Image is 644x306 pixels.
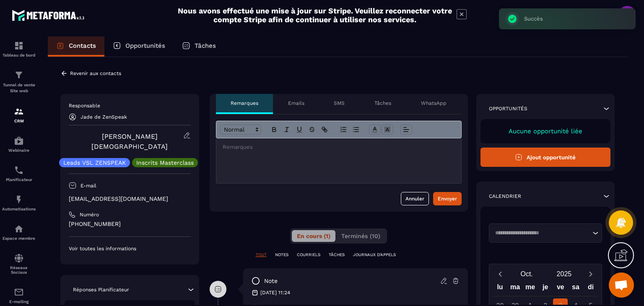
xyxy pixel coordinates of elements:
img: formation [14,70,24,80]
a: automationsautomationsAutomatisations [2,188,36,218]
a: Opportunités [104,36,174,57]
img: formation [14,106,24,117]
p: [DATE] 11:24 [260,289,290,296]
span: Terminés (10) [341,233,380,239]
p: Leads VSL ZENSPEAK [63,160,126,166]
button: Annuler [401,192,429,205]
a: social-networksocial-networkRéseaux Sociaux [2,247,36,281]
p: Numéro [80,211,99,218]
div: ma [508,281,523,296]
p: Revenir aux contacts [70,70,121,76]
div: je [538,281,553,296]
img: formation [14,41,24,51]
input: Search for option [492,229,591,237]
p: [EMAIL_ADDRESS][DOMAIN_NAME] [69,195,191,203]
img: social-network [14,253,24,263]
p: Opportunités [489,105,527,112]
p: Voir toutes les informations [69,245,191,252]
p: Tâches [195,42,216,49]
div: lu [492,281,507,296]
p: Automatisations [2,207,36,211]
div: di [583,281,598,296]
button: Terminés (10) [336,230,385,242]
p: Planificateur [2,177,36,182]
p: Réponses Planificateur [73,286,129,293]
p: Jade de ZenSpeak [80,114,127,120]
button: Envoyer [433,192,462,205]
a: [PERSON_NAME][DEMOGRAPHIC_DATA] [91,132,168,150]
p: Tunnel de vente Site web [2,82,36,94]
a: formationformationTunnel de vente Site web [2,64,36,100]
button: Next month [583,268,598,280]
button: Previous month [493,268,508,280]
p: Tâches [374,100,391,106]
a: formationformationTableau de bord [2,34,36,64]
a: Contacts [48,36,104,57]
img: automations [14,194,24,205]
img: email [14,287,24,297]
img: scheduler [14,165,24,175]
p: SMS [334,100,345,106]
p: TOUT [256,252,267,258]
div: Ouvrir le chat [609,272,634,298]
img: automations [14,136,24,146]
p: E-mailing [2,299,36,304]
p: Remarques [231,100,258,106]
p: JOURNAUX D'APPELS [353,252,396,258]
h2: Nous avons effectué une mise à jour sur Stripe. Veuillez reconnecter votre compte Stripe afin de ... [177,6,452,24]
p: Calendrier [489,193,521,200]
p: Responsable [69,102,191,109]
div: ve [553,281,568,296]
p: Aucune opportunité liée [489,127,602,135]
p: COURRIELS [297,252,320,258]
p: [PHONE_NUMBER] [69,220,191,228]
p: Opportunités [125,42,165,49]
p: Réseaux Sociaux [2,265,36,275]
button: Open months overlay [508,267,545,281]
a: automationsautomationsWebinaire [2,130,36,159]
p: E-mail [80,182,96,189]
a: automationsautomationsEspace membre [2,218,36,247]
div: sa [568,281,583,296]
div: me [523,281,538,296]
p: Contacts [69,42,96,49]
p: CRM [2,119,36,123]
a: schedulerschedulerPlanificateur [2,159,36,188]
div: Search for option [489,223,602,243]
img: logo [12,8,87,23]
button: Ajout opportunité [480,148,611,167]
p: Inscrits Masterclass [136,160,194,166]
div: Envoyer [438,194,457,203]
p: Emails [288,100,304,106]
img: automations [14,224,24,234]
p: WhatsApp [421,100,447,106]
a: Tâches [174,36,224,57]
p: Tableau de bord [2,53,36,57]
p: Espace membre [2,236,36,241]
p: note [264,277,278,285]
button: Open years overlay [545,267,583,281]
p: Webinaire [2,148,36,153]
button: En cours (1) [292,230,335,242]
p: TÂCHES [329,252,345,258]
p: NOTES [275,252,288,258]
a: formationformationCRM [2,100,36,130]
span: En cours (1) [297,233,330,239]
